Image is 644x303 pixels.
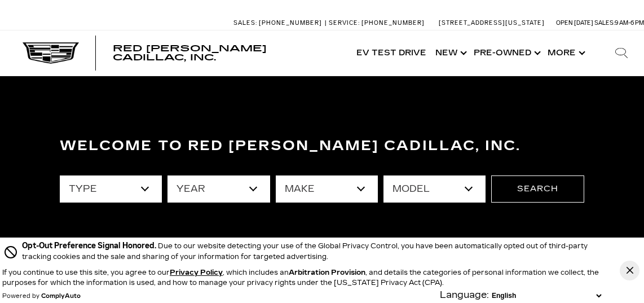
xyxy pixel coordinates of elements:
[233,20,325,26] a: Sales: [PHONE_NUMBER]
[289,269,365,276] strong: Arbitration Provision
[440,291,489,300] div: Language:
[22,241,158,251] span: Opt-Out Preference Signal Honored .
[325,20,427,26] a: Service: [PHONE_NUMBER]
[2,269,599,287] p: If you continue to use this site, you agree to our , which includes an , and details the categori...
[259,19,322,27] span: [PHONE_NUMBER]
[167,175,270,203] select: Filter by year
[60,135,584,157] h3: Welcome to Red [PERSON_NAME] Cadillac, Inc.
[361,19,425,27] span: [PHONE_NUMBER]
[113,44,341,62] a: Red [PERSON_NAME] Cadillac, Inc.
[41,293,81,300] a: ComplyAuto
[60,175,162,203] select: Filter by type
[556,19,593,27] span: Open [DATE]
[489,291,604,301] select: Language Select
[383,175,486,203] select: Filter by model
[620,261,639,280] button: Close Button
[22,240,604,262] div: Due to our website detecting your use of the Global Privacy Control, you have been automatically ...
[2,293,81,300] div: Powered by
[439,19,545,27] a: [STREET_ADDRESS][US_STATE]
[329,19,360,27] span: Service:
[170,269,223,276] a: Privacy Policy
[431,30,469,76] a: New
[594,19,615,27] span: Sales:
[352,30,431,76] a: EV Test Drive
[469,30,543,76] a: Pre-Owned
[233,19,257,27] span: Sales:
[276,175,378,203] select: Filter by make
[113,43,267,63] span: Red [PERSON_NAME] Cadillac, Inc.
[543,30,588,76] button: More
[491,175,584,203] button: Search
[615,19,644,27] span: 9 AM-6 PM
[23,42,79,64] img: Cadillac Dark Logo with Cadillac White Text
